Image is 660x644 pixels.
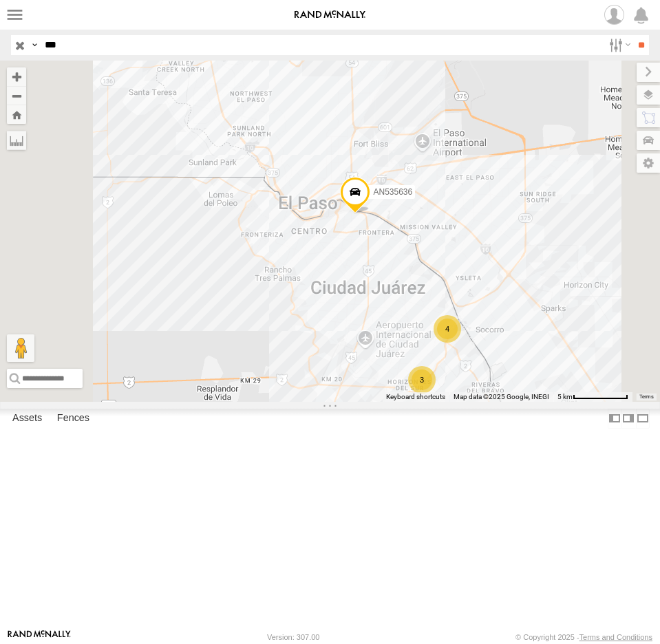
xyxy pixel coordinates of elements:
[29,35,40,55] label: Search Query
[267,633,319,641] div: Version: 307.00
[408,366,436,394] div: 3
[7,67,26,86] button: Zoom in
[7,131,26,150] label: Measure
[637,153,660,173] label: Map Settings
[7,105,26,124] button: Zoom Home
[608,409,621,429] label: Dock Summary Table to the Left
[6,409,49,429] label: Assets
[50,409,96,429] label: Fences
[553,392,632,402] button: Map Scale: 5 km per 77 pixels
[604,35,633,55] label: Search Filter Options
[295,10,366,20] img: rand-logo.svg
[7,86,26,105] button: Zoom out
[636,409,650,429] label: Hide Summary Table
[579,633,652,641] a: Terms and Conditions
[621,409,635,429] label: Dock Summary Table to the Right
[8,630,71,644] a: Visit our Website
[434,315,461,343] div: 4
[515,633,652,641] div: © Copyright 2025 -
[386,392,445,402] button: Keyboard shortcuts
[7,334,34,362] button: Drag Pegman onto the map to open Street View
[373,187,412,197] span: AN535636
[639,394,654,399] a: Terms (opens in new tab)
[454,393,549,400] span: Map data ©2025 Google, INEGI
[557,393,573,400] span: 5 km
